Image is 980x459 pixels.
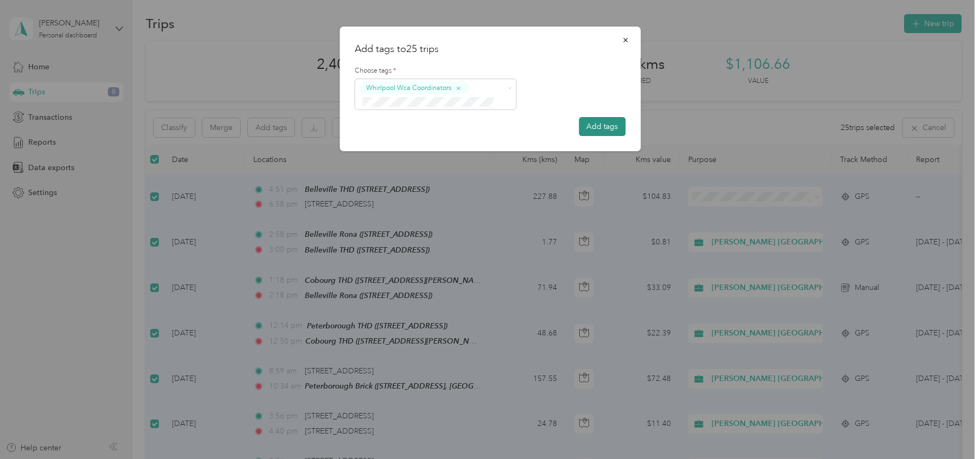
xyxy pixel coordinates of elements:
button: Whirlpool Wca Coordinators [358,81,469,95]
h2: Add tags to 25 trips [355,42,625,56]
span: Whirlpool Wca Coordinators [366,83,451,93]
button: Add tags [579,117,625,136]
label: Choose tags [355,66,625,76]
iframe: Everlance-gr Chat Button Frame [919,398,980,459]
